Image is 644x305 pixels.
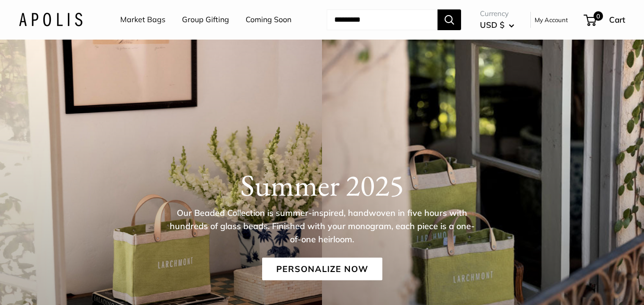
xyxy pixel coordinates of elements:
button: USD $ [480,17,514,33]
span: Currency [480,7,514,20]
a: Personalize Now [262,257,382,280]
span: USD $ [480,20,504,30]
a: Market Bags [120,13,165,27]
img: Apolis [19,13,83,26]
span: Cart [609,15,625,25]
a: Group Gifting [182,13,229,27]
a: Coming Soon [246,13,291,27]
p: Our Beaded Collection is summer-inspired, handwoven in five hours with hundreds of glass beads. F... [169,206,475,246]
span: 0 [594,11,603,21]
input: Search... [327,9,438,30]
a: 0 Cart [585,12,625,27]
button: Search [438,9,461,30]
h1: Summer 2025 [19,167,625,203]
a: My Account [535,14,568,25]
